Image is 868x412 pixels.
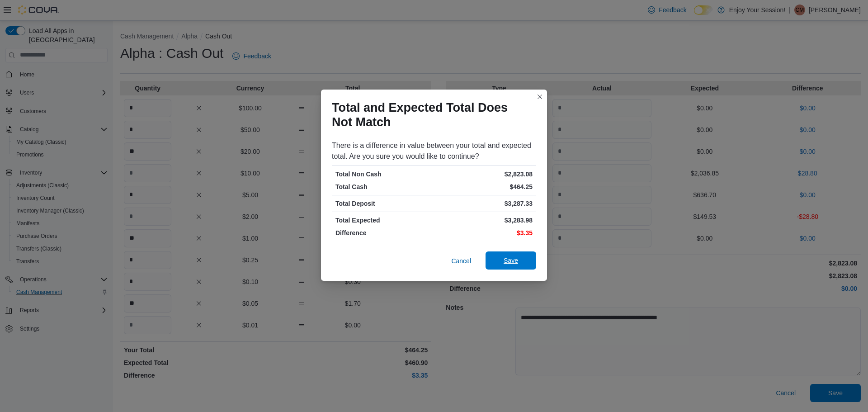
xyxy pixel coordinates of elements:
[436,228,533,237] p: $3.35
[436,170,533,179] p: $2,823.08
[332,100,529,129] h1: Total and Expected Total Does Not Match
[486,251,536,270] button: Save
[436,199,533,208] p: $3,287.33
[436,182,533,191] p: $464.25
[504,256,518,265] span: Save
[335,216,432,225] p: Total Expected
[335,199,432,208] p: Total Deposit
[332,140,536,162] div: There is a difference in value between your total and expected total. Are you sure you would like...
[451,256,471,265] span: Cancel
[335,170,432,179] p: Total Non Cash
[335,182,432,191] p: Total Cash
[335,228,432,237] p: Difference
[448,252,475,270] button: Cancel
[534,91,545,102] button: Closes this modal window
[436,216,533,225] p: $3,283.98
